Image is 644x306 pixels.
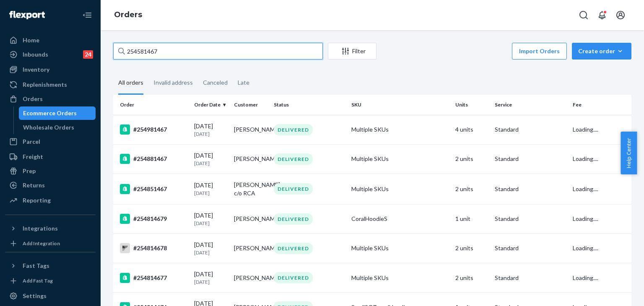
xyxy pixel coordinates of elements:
td: 1 unit [452,204,492,233]
p: Standard [495,125,566,134]
div: DELIVERED [274,153,313,165]
ol: breadcrumbs [107,3,149,27]
button: Filter [328,43,377,60]
div: [DATE] [194,270,227,285]
a: Prep [5,164,96,178]
div: Replenishments [23,80,67,89]
div: Inventory [23,65,49,74]
p: Standard [495,244,566,252]
a: Settings [5,289,96,303]
a: Wholesale Orders [19,121,96,134]
input: Search orders [113,43,323,60]
div: Reporting [23,196,51,205]
button: Create order [572,43,631,60]
div: Fast Tags [23,262,49,270]
div: Invalid address [153,72,193,93]
div: #254981467 [120,124,187,135]
td: Multiple SKUs [348,115,452,144]
button: Open Search Box [575,7,592,23]
td: 2 units [452,174,492,204]
th: Order Date [191,95,231,115]
td: Multiple SKUs [348,233,452,263]
p: [DATE] [194,160,227,167]
button: Integrations [5,222,96,235]
div: #254881467 [120,154,187,164]
div: Freight [23,153,43,161]
div: #254814677 [120,273,187,283]
div: DELIVERED [274,243,313,254]
a: Parcel [5,135,96,148]
p: Standard [495,274,566,282]
div: #254814679 [120,214,187,224]
td: Loading.... [569,204,631,233]
td: [PERSON_NAME] [231,233,270,263]
div: Filter [328,47,376,55]
a: Add Integration [5,239,96,249]
p: [DATE] [194,278,227,285]
span: Support [17,6,47,13]
th: Fee [569,95,631,115]
div: #254814678 [120,243,187,253]
a: Inventory [5,63,96,76]
td: Loading.... [569,233,631,263]
div: Add Fast Tag [23,277,53,284]
div: DELIVERED [274,213,313,225]
p: Standard [495,185,566,193]
span: Help Center [621,132,637,174]
td: 2 units [452,144,492,174]
div: [DATE] [194,241,227,256]
td: 4 units [452,115,492,144]
a: Ecommerce Orders [19,106,96,120]
td: Multiple SKUs [348,263,452,293]
div: [DATE] [194,211,227,227]
div: [DATE] [194,151,227,167]
div: Inbounds [23,50,48,59]
a: Orders [5,92,96,106]
button: Open notifications [594,7,610,23]
div: Wholesale Orders [23,123,74,132]
button: Open account menu [612,7,629,23]
div: DELIVERED [274,183,313,194]
td: 2 units [452,233,492,263]
td: 2 units [452,263,492,293]
div: CoralHoodieS [351,215,448,223]
td: Multiple SKUs [348,144,452,174]
th: Units [452,95,492,115]
td: Multiple SKUs [348,174,452,204]
div: Late [238,72,249,93]
td: Loading.... [569,115,631,144]
div: Orders [23,95,43,103]
td: Loading.... [569,144,631,174]
div: Customer [234,101,267,108]
p: Standard [495,215,566,223]
button: Import Orders [512,43,567,60]
a: Replenishments [5,78,96,91]
td: Loading.... [569,263,631,293]
button: Fast Tags [5,259,96,272]
div: Integrations [23,224,58,233]
a: Reporting [5,194,96,207]
div: 24 [83,50,93,59]
div: Parcel [23,137,40,146]
td: [PERSON_NAME] [231,263,270,293]
div: DELIVERED [274,124,313,135]
th: Order [113,95,191,115]
div: Canceled [203,72,228,93]
button: Close Navigation [79,7,96,23]
div: Ecommerce Orders [23,109,77,117]
a: Returns [5,179,96,192]
th: Status [270,95,348,115]
td: [PERSON_NAME] [231,115,270,144]
p: [DATE] [194,249,227,256]
td: [PERSON_NAME] [231,144,270,174]
a: Orders [114,10,142,19]
th: Service [491,95,569,115]
td: Loading.... [569,174,631,204]
td: [PERSON_NAME] c/o RCA [231,174,270,204]
div: Returns [23,181,45,189]
a: Freight [5,150,96,163]
div: Settings [23,292,47,300]
div: All orders [118,72,143,95]
td: [PERSON_NAME] [231,204,270,233]
div: [DATE] [194,181,227,197]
